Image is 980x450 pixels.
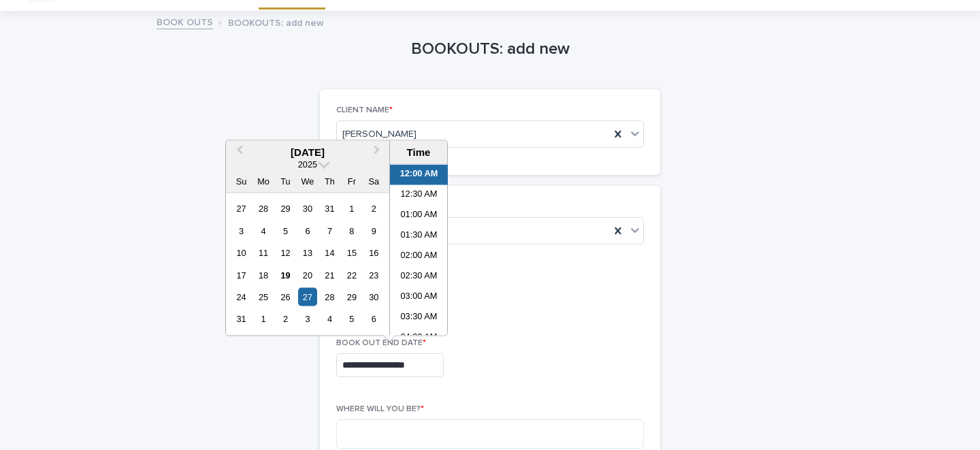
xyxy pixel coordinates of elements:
div: Choose Tuesday, August 12th, 2025 [276,244,295,262]
div: Choose Saturday, August 2nd, 2025 [365,199,383,218]
li: 02:30 AM [390,267,448,287]
h1: BOOKOUTS: add new [320,39,660,59]
div: Choose Monday, September 1st, 2025 [254,310,272,328]
p: BOOKOUTS: add new [228,14,324,29]
div: Choose Thursday, August 14th, 2025 [321,244,339,262]
div: Tu [276,172,295,191]
div: Choose Thursday, August 21st, 2025 [321,266,339,284]
li: 12:00 AM [390,165,448,185]
div: Choose Friday, September 5th, 2025 [342,310,361,328]
span: WHERE WILL YOU BE? [336,405,424,413]
div: Choose Saturday, August 16th, 2025 [365,244,383,262]
div: Choose Saturday, August 23rd, 2025 [365,266,383,284]
div: Choose Friday, August 22nd, 2025 [342,266,361,284]
div: We [298,172,316,191]
div: Choose Friday, August 15th, 2025 [342,244,361,262]
li: 12:30 AM [390,185,448,206]
div: Choose Monday, August 25th, 2025 [254,288,272,306]
div: Choose Tuesday, August 26th, 2025 [276,288,295,306]
div: Choose Wednesday, August 13th, 2025 [298,244,316,262]
div: Choose Sunday, August 17th, 2025 [232,266,250,284]
div: Th [321,172,339,191]
div: Choose Monday, July 28th, 2025 [254,199,272,218]
li: 01:00 AM [390,206,448,226]
div: Choose Thursday, August 28th, 2025 [321,288,339,306]
li: 04:00 AM [390,328,448,349]
div: Choose Monday, August 18th, 2025 [254,266,272,284]
div: Choose Saturday, August 9th, 2025 [365,221,383,240]
div: Su [232,172,250,191]
div: Choose Wednesday, August 6th, 2025 [298,221,316,240]
div: Choose Wednesday, September 3rd, 2025 [298,310,316,328]
div: Time [393,146,444,159]
span: BOOK OUT END DATE [336,339,426,347]
div: Choose Sunday, August 31st, 2025 [232,310,250,328]
div: [DATE] [226,146,389,159]
li: 03:00 AM [390,287,448,308]
div: Choose Sunday, August 24th, 2025 [232,288,250,306]
div: Choose Friday, August 1st, 2025 [342,199,361,218]
div: Choose Tuesday, August 5th, 2025 [276,221,295,240]
div: Choose Monday, August 11th, 2025 [254,244,272,262]
div: Choose Saturday, August 30th, 2025 [365,288,383,306]
div: Choose Sunday, August 3rd, 2025 [232,221,250,240]
li: 02:00 AM [390,246,448,267]
li: 03:30 AM [390,308,448,328]
div: Choose Tuesday, September 2nd, 2025 [276,310,295,328]
li: 01:30 AM [390,226,448,246]
div: Choose Tuesday, August 19th, 2025 [276,266,295,284]
div: month 2025-08 [230,197,385,330]
div: Choose Friday, August 8th, 2025 [342,221,361,240]
div: Sa [365,172,383,191]
div: Fr [342,172,361,191]
a: BOOK OUTS [157,14,213,29]
div: Choose Wednesday, August 27th, 2025 [298,288,316,306]
div: Choose Thursday, July 31st, 2025 [321,199,339,218]
span: CLIENT NAME [336,106,393,114]
div: Mo [254,172,272,191]
button: Previous Month [227,142,249,164]
div: Choose Wednesday, July 30th, 2025 [298,199,316,218]
div: Choose Saturday, September 6th, 2025 [365,310,383,328]
button: Next Month [367,142,389,164]
div: Choose Friday, August 29th, 2025 [342,288,361,306]
div: Choose Sunday, July 27th, 2025 [232,199,250,218]
div: Choose Wednesday, August 20th, 2025 [298,266,316,284]
div: Choose Thursday, August 7th, 2025 [321,221,339,240]
span: 2025 [298,159,317,170]
span: [PERSON_NAME] [342,127,416,142]
div: Choose Sunday, August 10th, 2025 [232,244,250,262]
div: Choose Tuesday, July 29th, 2025 [276,199,295,218]
div: Choose Monday, August 4th, 2025 [254,221,272,240]
div: Choose Thursday, September 4th, 2025 [321,310,339,328]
